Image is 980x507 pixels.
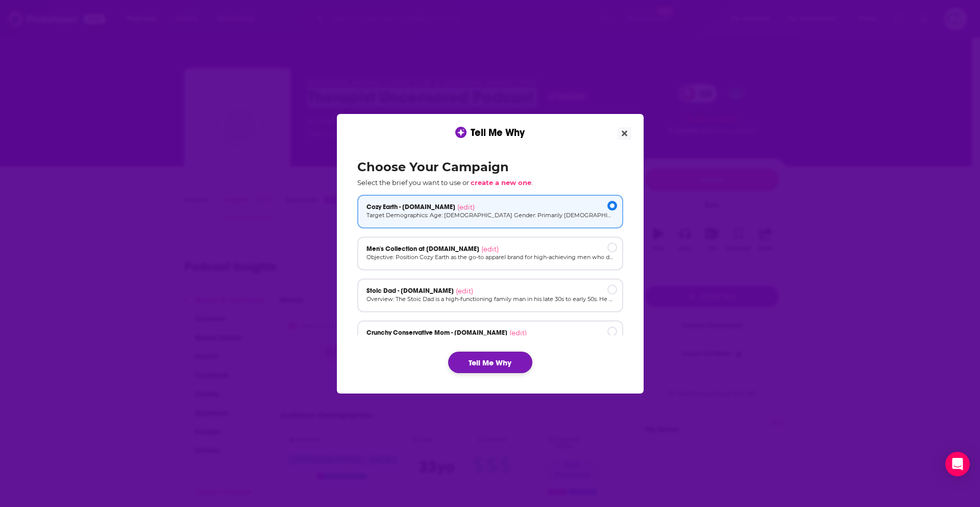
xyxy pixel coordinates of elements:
span: (edit) [456,287,473,295]
span: Men's Collection at [DOMAIN_NAME] [366,245,479,253]
h2: Choose Your Campaign [357,159,623,174]
p: Overview: The Stoic Dad is a high-functioning family man in his late 30s to early 50s. He values ... [366,295,614,304]
div: Open Intercom Messenger [945,452,970,476]
span: Crunchy Conservative Mom - [DOMAIN_NAME] [366,329,507,337]
span: create a new one [471,178,531,187]
span: (edit) [481,245,499,253]
p: Objective: Position Cozy Earth as the go-to apparel brand for high-achieving men who demand both ... [366,253,614,262]
button: Close [618,127,631,140]
span: (edit) [457,203,475,211]
span: Cozy Earth - [DOMAIN_NAME] [366,203,455,211]
button: Tell Me Why [448,352,532,373]
p: Select the brief you want to use or . [357,178,623,187]
img: tell me why sparkle [457,128,465,136]
span: Stoic Dad - [DOMAIN_NAME] [366,287,454,295]
p: Target Demographics: Age: [DEMOGRAPHIC_DATA] Gender: Primarily [DEMOGRAPHIC_DATA] (60-70%) but al... [366,211,614,220]
span: (edit) [509,329,527,337]
span: Tell Me Why [471,126,525,139]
